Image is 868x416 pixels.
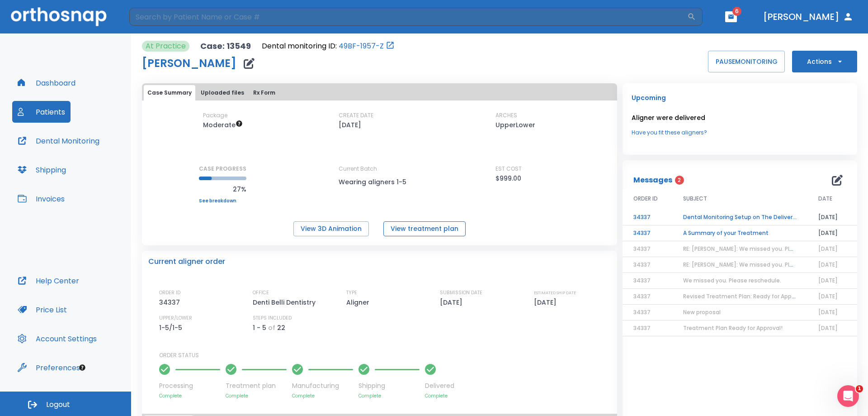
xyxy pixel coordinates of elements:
[683,195,707,203] span: SUBJECT
[633,175,672,186] p: Messages
[12,130,105,152] button: Dental Monitoring
[633,277,651,284] span: 34337
[226,392,287,399] p: Complete
[623,225,672,241] td: 34337
[11,7,107,26] img: Orthosnap
[683,292,805,300] span: Revised Treatment Plan: Ready for Approval
[12,101,71,123] button: Patients
[293,221,369,236] button: View 3D Animation
[440,297,466,308] p: [DATE]
[262,41,337,52] p: Dental monitoring ID:
[250,85,279,100] button: Rx Form
[339,111,373,120] p: CREATE DATE
[632,129,848,137] a: Have you fit these aligners?
[818,245,838,253] span: [DATE]
[633,195,658,203] span: ORDER ID
[226,381,287,391] p: Treatment plan
[683,324,783,332] span: Treatment Plan Ready for Approval!
[683,245,837,253] span: RE: [PERSON_NAME]: We missed you. Please reschedule.
[425,381,454,391] p: Delivered
[199,165,246,173] p: CASE PROGRESS
[292,381,353,391] p: Manufacturing
[12,328,102,349] button: Account Settings
[732,7,741,16] span: 6
[159,392,220,399] p: Complete
[253,314,292,322] p: STEPS INCLUDED
[759,9,857,25] button: [PERSON_NAME]
[359,392,420,399] p: Complete
[159,322,185,333] p: 1-5/1-5
[383,221,466,236] button: View treatment plan
[144,85,615,100] div: tabs
[197,85,248,100] button: Uploaded files
[12,188,70,210] button: Invoices
[818,324,838,332] span: [DATE]
[12,299,72,320] button: Price List
[148,256,225,267] p: Current aligner order
[818,277,838,284] span: [DATE]
[683,277,781,284] span: We missed you. Please reschedule.
[339,165,420,173] p: Current Batch
[346,289,357,297] p: TYPE
[199,198,246,204] a: See breakdown
[159,314,192,322] p: UPPER/LOWER
[495,173,521,184] p: $999.00
[159,289,180,297] p: ORDER ID
[495,111,517,120] p: ARCHES
[818,261,838,268] span: [DATE]
[633,324,651,332] span: 34337
[818,195,832,203] span: DATE
[253,322,266,333] p: 1 - 5
[495,165,522,173] p: EST COST
[346,297,373,308] p: Aligner
[632,92,848,103] p: Upcoming
[339,177,420,187] p: Wearing aligners 1-5
[253,297,319,308] p: Denti Belli Dentistry
[495,120,535,130] p: UpperLower
[818,308,838,316] span: [DATE]
[440,289,482,297] p: SUBMISSION DATE
[623,210,672,225] td: 34337
[146,41,186,52] p: At Practice
[633,308,651,316] span: 34337
[159,381,220,391] p: Processing
[534,289,576,297] p: ESTIMATED SHIP DATE
[633,292,651,300] span: 34337
[818,292,838,300] span: [DATE]
[856,385,863,392] span: 1
[683,308,721,316] span: New proposal
[632,112,848,123] p: Aligner were delivered
[277,322,285,333] p: 22
[359,381,420,391] p: Shipping
[199,184,246,195] p: 27%
[792,51,857,72] button: Actions
[339,120,361,130] p: [DATE]
[129,8,687,26] input: Search by Patient Name or Case #
[159,297,183,308] p: 34337
[253,289,269,297] p: OFFICE
[159,351,611,359] p: ORDER STATUS
[534,297,560,308] p: [DATE]
[142,58,236,69] h1: [PERSON_NAME]
[203,111,227,120] p: Package
[12,72,81,94] button: Dashboard
[12,357,85,378] button: Preferences
[262,41,395,52] div: Open patient in dental monitoring portal
[807,210,857,225] td: [DATE]
[46,400,70,410] span: Logout
[425,392,454,399] p: Complete
[633,261,651,268] span: 34337
[837,385,859,407] iframe: Intercom live chat
[268,322,275,333] p: of
[12,159,71,181] button: Shipping
[12,270,85,292] button: Help Center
